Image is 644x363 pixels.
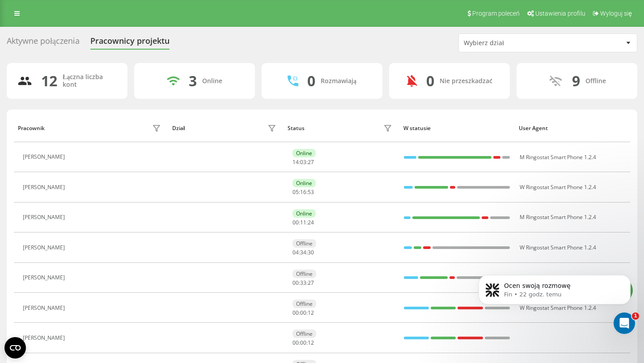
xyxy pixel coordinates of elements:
div: : : [292,310,314,316]
span: 00 [292,279,299,287]
iframe: Intercom notifications wiadomość [465,256,644,339]
div: Offline [292,270,316,278]
div: : : [292,340,314,346]
span: 27 [308,279,314,287]
div: [PERSON_NAME] [23,214,67,220]
span: 00 [292,339,299,346]
div: 0 [426,72,434,89]
div: Offline [292,239,316,248]
div: Status [288,125,305,131]
span: 16 [300,188,306,196]
div: 0 [307,72,315,89]
div: Łączna liczba kont [63,73,117,89]
div: Offline [585,77,606,85]
span: 00 [292,309,299,317]
span: 27 [308,158,314,166]
span: 05 [292,188,299,196]
span: Ustawienia profilu [535,10,585,17]
div: Pracownicy projektu [90,36,169,50]
div: : : [292,219,314,226]
span: 03 [300,158,306,166]
div: Online [292,209,316,218]
div: Wybierz dział [464,39,571,47]
div: Online [292,149,316,157]
span: M Ringostat Smart Phone 1.2.4 [520,213,596,221]
span: 12 [308,309,314,317]
span: 34 [300,249,306,256]
div: Dział [172,125,185,131]
span: W Ringostat Smart Phone 1.2.4 [520,183,596,191]
span: 12 [308,339,314,346]
iframe: Intercom live chat [614,312,635,334]
div: Offline [292,329,316,338]
div: 12 [41,72,57,89]
span: 00 [292,219,299,226]
div: Offline [292,300,316,308]
div: : : [292,249,314,256]
span: 1 [632,312,639,320]
span: 14 [292,158,299,166]
span: Program poleceń [472,10,520,17]
span: 53 [308,188,314,196]
div: 9 [572,72,580,89]
span: Wyloguj się [600,10,632,17]
div: Pracownik [18,125,45,131]
span: W Ringostat Smart Phone 1.2.4 [520,244,596,251]
span: 04 [292,249,299,256]
div: W statusie [403,125,511,131]
div: User Agent [519,125,626,131]
div: [PERSON_NAME] [23,305,67,311]
div: Rozmawiają [321,77,356,85]
div: 3 [189,72,197,89]
div: Online [292,179,316,187]
div: : : [292,189,314,195]
div: [PERSON_NAME] [23,335,67,341]
span: 33 [300,279,306,287]
span: M Ringostat Smart Phone 1.2.4 [520,153,596,161]
span: 00 [300,339,306,346]
div: : : [292,280,314,286]
span: 30 [308,249,314,256]
div: [PERSON_NAME] [23,154,67,160]
button: Open CMP widget [4,337,26,359]
div: [PERSON_NAME] [23,245,67,251]
span: 24 [308,219,314,226]
div: Nie przeszkadzać [440,77,492,85]
div: Online [202,77,222,85]
div: : : [292,159,314,165]
div: [PERSON_NAME] [23,274,67,281]
span: 00 [300,309,306,317]
div: Aktywne połączenia [7,36,80,50]
div: [PERSON_NAME] [23,184,67,190]
span: 11 [300,219,306,226]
